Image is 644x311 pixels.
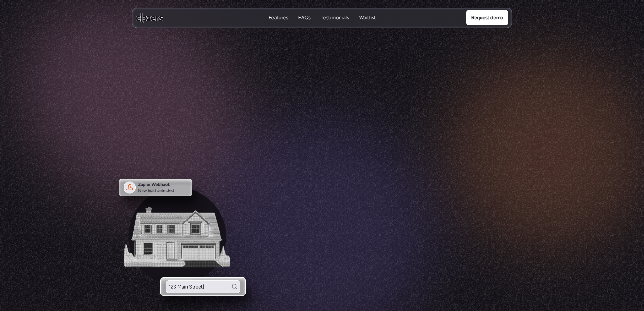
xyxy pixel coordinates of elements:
p: Features [268,14,288,21]
span: e [276,103,282,119]
p: FAQs [298,21,310,28]
span: m [255,103,265,118]
a: Book demo [325,124,376,139]
span: o [296,103,302,119]
p: Request demo [471,14,503,22]
span: t [248,102,252,117]
span: A [219,100,226,116]
span: a [265,103,270,119]
p: Testimonials [321,21,349,28]
span: t [400,103,404,119]
span: m [302,103,311,119]
span: n [360,103,366,119]
span: d [366,103,373,119]
span: a [354,103,360,119]
p: Book demo [337,128,363,136]
span: o [390,103,396,119]
a: WaitlistWaitlist [359,14,376,22]
span: t [232,100,236,116]
p: Waitlist [359,14,376,21]
a: FAQsFAQs [298,14,310,22]
p: Watch video [285,128,313,136]
a: TestimonialsTestimonials [321,14,349,22]
p: Features [268,21,288,28]
span: . [423,103,425,119]
span: h [237,100,243,116]
span: p [311,103,318,119]
span: f [382,103,386,119]
span: f [336,103,340,119]
span: n [346,103,352,119]
span: f [386,103,389,119]
span: a [243,101,248,116]
span: s [282,103,287,119]
span: g [327,103,333,119]
span: n [320,103,326,119]
span: r [396,103,399,119]
span: c [290,103,295,119]
span: i [318,103,320,119]
p: FAQs [298,14,310,21]
span: s [418,103,423,119]
p: Waitlist [359,21,376,28]
span: I [226,100,229,116]
span: u [340,103,346,119]
span: s [412,103,418,119]
a: Request demo [466,10,508,25]
a: FeaturesFeatures [268,14,288,22]
span: l [404,103,406,119]
h1: Meet Your Comping Co-pilot [236,51,408,98]
span: e [375,103,381,119]
span: k [270,103,275,119]
p: Testimonials [321,14,349,21]
span: e [406,103,412,119]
